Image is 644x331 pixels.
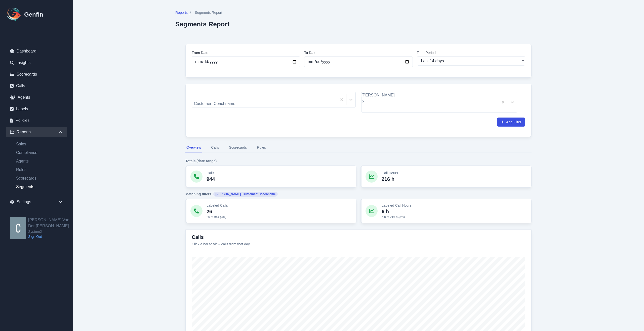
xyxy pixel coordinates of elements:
a: Sales [12,141,67,147]
a: Scorecards [12,175,67,181]
span: [PERSON_NAME] [213,192,277,197]
p: Calls [207,171,215,176]
a: Policies [6,116,67,126]
label: Time Period [417,50,525,55]
a: Agents [12,158,67,164]
a: Insights [6,58,67,68]
h4: Matching filters [185,192,532,197]
a: Agents [6,92,67,102]
p: 6 h of 216 h (3%) [382,215,412,219]
span: Segments Report [195,10,222,15]
label: From Date [192,50,300,55]
h2: Segments Report [175,20,229,28]
p: 216 h [382,176,398,183]
h4: Totals (date range) [185,158,532,163]
div: Settings [6,197,67,207]
p: 26 [207,208,228,215]
div: Reports [6,127,67,137]
a: Labels [6,104,67,114]
p: 6 h [382,208,412,215]
p: Labeled Calls [207,203,228,208]
h3: Calls [192,234,250,241]
a: Rules [12,167,67,173]
a: Segments [12,184,67,190]
img: Cameron Van Der Valk [10,217,26,239]
span: Reports [175,10,188,15]
img: Logo [6,7,22,23]
a: Compliance [12,150,67,156]
span: / [190,10,191,16]
p: 26 of 944 (3%) [207,215,228,219]
a: Scorecards [6,69,67,79]
a: Dashboard [6,46,67,56]
span: System2 [28,229,73,234]
div: Customer: Coachname [194,101,285,107]
div: Remove America Perez [361,98,395,104]
p: Click a bar to view calls from that day [192,242,250,247]
p: Call Hours [382,171,398,176]
p: Labeled Call Hours [382,203,412,208]
a: Sign Out [28,234,73,239]
div: [PERSON_NAME] [361,92,395,98]
span: · Customer: Coachname [242,192,276,196]
p: 944 [207,176,215,183]
button: Rules [256,143,267,152]
a: Reports [175,10,188,16]
h2: [PERSON_NAME] Van Der [PERSON_NAME] [28,217,73,229]
a: Calls [6,81,67,91]
h1: Genfin [24,11,43,19]
button: Add Filter [497,118,525,127]
button: Scorecards [228,143,248,152]
label: To Date [304,50,413,55]
button: Calls [210,143,220,152]
button: Overview [185,143,202,152]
